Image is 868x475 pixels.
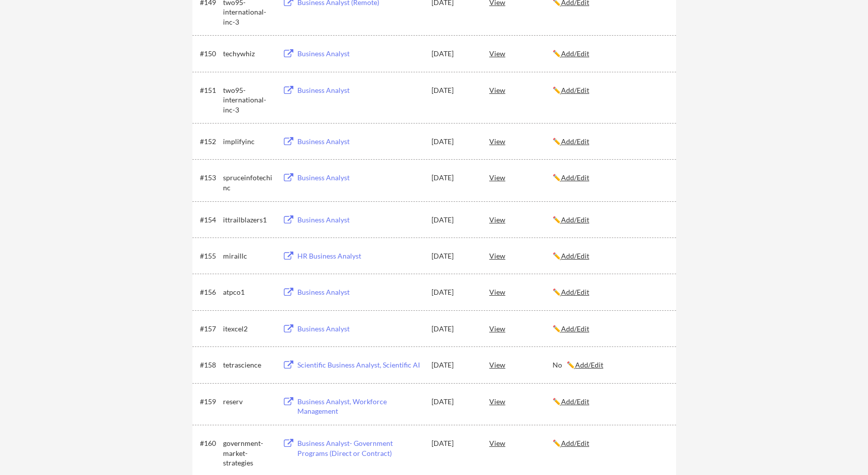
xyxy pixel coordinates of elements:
[489,132,553,150] div: View
[489,434,553,452] div: View
[297,438,422,458] div: Business Analyst- Government Programs (Direct or Contract)
[200,215,220,225] div: #154
[553,85,667,95] div: ✏️
[223,49,273,59] div: techywhiz
[297,173,422,183] div: Business Analyst
[223,85,273,115] div: two95-international-inc-3
[489,355,553,374] div: View
[489,168,553,186] div: View
[200,137,220,147] div: #152
[489,81,553,99] div: View
[200,85,220,95] div: #151
[431,137,476,147] div: [DATE]
[297,287,422,297] div: Business Analyst
[553,137,667,147] div: ✏️
[553,438,667,448] div: ✏️
[297,251,422,261] div: HR Business Analyst
[553,397,667,407] div: ✏️
[431,324,476,334] div: [DATE]
[553,173,667,183] div: ✏️
[561,215,589,224] u: Add/Edit
[561,252,589,260] u: Add/Edit
[223,251,273,261] div: miraillc
[431,438,476,448] div: [DATE]
[223,324,273,334] div: itexcel2
[223,287,273,297] div: atpco1
[553,49,667,59] div: ✏️
[223,215,273,225] div: ittrailblazers1
[553,324,667,334] div: ✏️
[200,287,220,297] div: #156
[431,397,476,407] div: [DATE]
[489,44,553,62] div: View
[561,439,589,447] u: Add/Edit
[431,49,476,59] div: [DATE]
[489,319,553,337] div: View
[561,86,589,94] u: Add/Edit
[561,49,589,58] u: Add/Edit
[561,288,589,296] u: Add/Edit
[223,173,273,192] div: spruceinfotechinc
[223,360,273,370] div: tetrascience
[561,137,589,146] u: Add/Edit
[200,397,220,407] div: #159
[553,215,667,225] div: ✏️
[200,49,220,59] div: #150
[553,360,667,370] div: No ✏️
[431,287,476,297] div: [DATE]
[431,215,476,225] div: [DATE]
[561,173,589,182] u: Add/Edit
[561,397,589,406] u: Add/Edit
[200,360,220,370] div: #158
[431,85,476,95] div: [DATE]
[200,438,220,448] div: #160
[297,324,422,334] div: Business Analyst
[223,137,273,147] div: implifyinc
[575,361,603,369] u: Add/Edit
[200,251,220,261] div: #155
[200,173,220,183] div: #153
[553,251,667,261] div: ✏️
[297,397,422,416] div: Business Analyst, Workforce Management
[489,247,553,265] div: View
[297,49,422,59] div: Business Analyst
[489,283,553,301] div: View
[297,215,422,225] div: Business Analyst
[297,85,422,95] div: Business Analyst
[553,287,667,297] div: ✏️
[431,251,476,261] div: [DATE]
[431,173,476,183] div: [DATE]
[431,360,476,370] div: [DATE]
[297,137,422,147] div: Business Analyst
[223,438,273,468] div: government-market-strategies
[297,360,422,370] div: Scientific Business Analyst, Scientific AI
[489,392,553,410] div: View
[223,397,273,407] div: reserv
[489,210,553,228] div: View
[200,324,220,334] div: #157
[561,324,589,333] u: Add/Edit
